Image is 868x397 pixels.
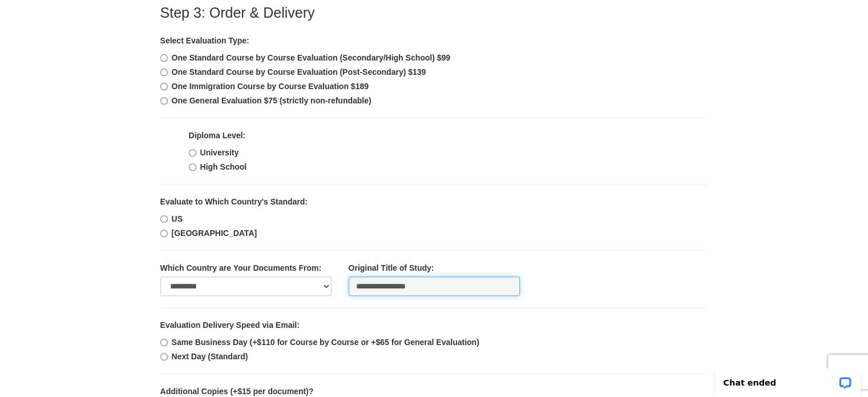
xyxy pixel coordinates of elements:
b: Evaluate to Which Country's Standard: [160,197,308,206]
iframe: LiveChat chat widget [708,361,868,397]
input: High School [189,163,196,171]
input: Same Business Day (+$110 for Course by Course or +$65 for General Evaluation) [160,339,168,346]
input: Next Day (Standard) [160,353,168,360]
b: One General Evaluation $75 (strictly non-refundable) [172,96,372,105]
b: One Standard Course by Course Evaluation (Secondary/High School) $99 [172,53,451,62]
b: High School [200,162,247,171]
label: Which Country are Your Documents From: [160,262,322,274]
b: Evaluation Delivery Speed via Email: [160,320,300,330]
b: Additional Copies (+$15 per document)? [160,387,314,396]
b: One Immigration Course by Course Evaluation $189 [172,82,369,91]
b: Select Evaluation Type: [160,36,249,45]
input: University [189,149,196,157]
input: US [160,215,168,223]
b: Diploma Level: [189,131,246,140]
input: [GEOGRAPHIC_DATA] [160,230,168,237]
label: Step 3: Order & Delivery [160,5,315,21]
b: University [200,148,239,157]
label: Original Title of Study: [349,262,434,274]
b: One Standard Course by Course Evaluation (Post-Secondary) $139 [172,67,426,77]
input: One Standard Course by Course Evaluation (Post-Secondary) $139 [160,69,168,76]
input: One Immigration Course by Course Evaluation $189 [160,83,168,90]
input: One General Evaluation $75 (strictly non-refundable) [160,97,168,105]
b: Same Business Day (+$110 for Course by Course or +$65 for General Evaluation) [172,338,479,347]
input: One Standard Course by Course Evaluation (Secondary/High School) $99 [160,54,168,62]
b: Next Day (Standard) [172,352,248,361]
b: [GEOGRAPHIC_DATA] [172,228,257,238]
b: US [172,214,183,223]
